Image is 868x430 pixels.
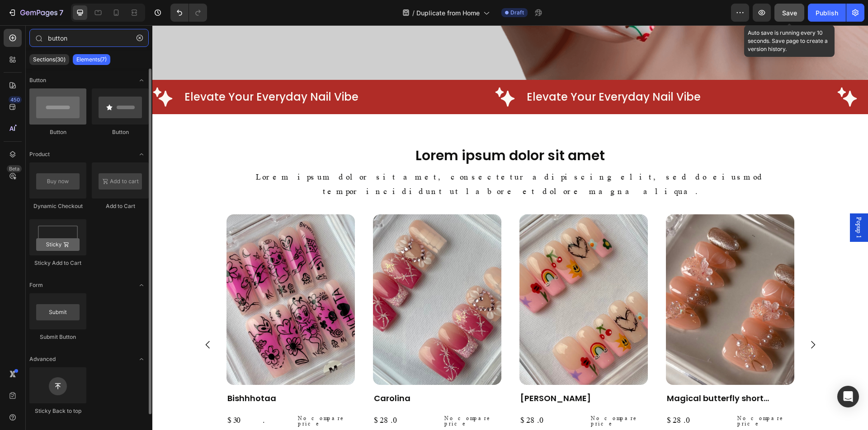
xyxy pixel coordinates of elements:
[29,128,86,136] div: Button
[585,390,638,401] p: No compare price
[92,202,149,210] div: Add to Cart
[29,407,86,415] div: Sticky Back to top
[29,355,56,363] span: Advanced
[29,76,46,84] span: Button
[292,390,345,401] p: No compare price
[816,8,838,18] div: Publish
[367,367,495,379] h3: [PERSON_NAME]
[87,120,629,140] h2: Lorem ipsum dolor sit amet
[134,352,149,366] span: Toggle open
[170,4,207,22] div: Undo/Redo
[74,387,135,418] div: $30.00
[416,8,480,18] span: Duplicate from Home
[837,386,859,407] div: Open Intercom Messenger
[439,390,492,401] p: No compare price
[29,202,86,210] div: Dynamic Checkout
[92,128,149,136] div: Button
[510,9,524,17] span: Draft
[367,189,495,360] a: Bonita
[29,281,43,289] span: Form
[134,73,149,88] span: Toggle open
[88,144,628,174] p: Lorem ipsum dolor sit amet, consectetur adipiscing elit, sed do eiusmod tempor incididunt ut labo...
[808,4,846,22] button: Publish
[774,4,804,22] button: Save
[702,192,711,213] span: Popup 1
[412,8,415,18] span: /
[9,96,22,103] div: 450
[7,165,22,172] div: Beta
[29,259,86,267] div: Sticky Add to Cart
[29,29,149,47] input: Search Sections & Elements
[514,387,574,418] div: $28.00
[374,66,548,77] p: Elevate Your Everyday Nail Vibe
[4,4,67,22] button: 7
[514,367,642,379] h3: Magical butterfly short almond
[134,147,149,162] span: Toggle open
[146,390,199,401] p: No compare price
[32,66,206,77] p: Elevate Your Everyday Nail Vibe
[514,189,642,360] a: Magical butterfly short almond
[221,387,281,418] div: $28.00
[59,7,63,18] p: 7
[221,189,349,360] a: Carolina
[29,150,50,158] span: Product
[221,367,349,379] h3: Carolina
[74,189,203,360] a: Bishhhotaa
[33,56,66,63] p: Sections(30)
[76,56,107,63] p: Elements(7)
[152,25,868,430] iframe: Design area
[648,307,673,332] button: Carousel Next Arrow
[29,333,86,341] div: Submit Button
[782,9,797,17] span: Save
[43,307,68,332] button: Carousel Back Arrow
[134,278,149,292] span: Toggle open
[367,387,428,418] div: $28.00
[74,367,203,379] h3: Bishhhotaa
